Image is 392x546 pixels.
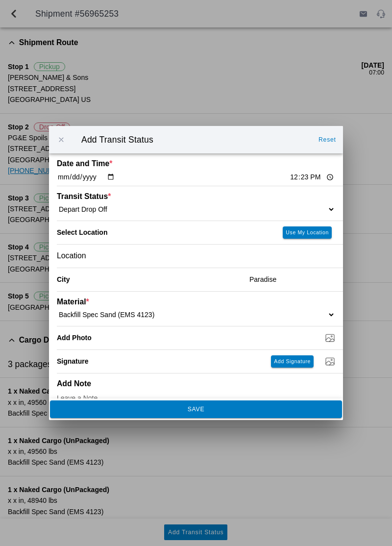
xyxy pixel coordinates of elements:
[271,355,314,368] ion-button: Add Signature
[57,379,266,388] ion-label: Add Note
[57,228,107,236] label: Select Location
[57,251,86,260] span: Location
[283,226,332,239] ion-button: Use My Location
[315,132,340,148] ion-button: Reset
[57,275,242,283] ion-label: City
[57,298,266,306] ion-label: Material
[57,159,266,168] ion-label: Date and Time
[72,135,314,145] ion-title: Add Transit Status
[57,357,89,365] label: Signature
[50,400,342,418] ion-button: SAVE
[57,192,266,201] ion-label: Transit Status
